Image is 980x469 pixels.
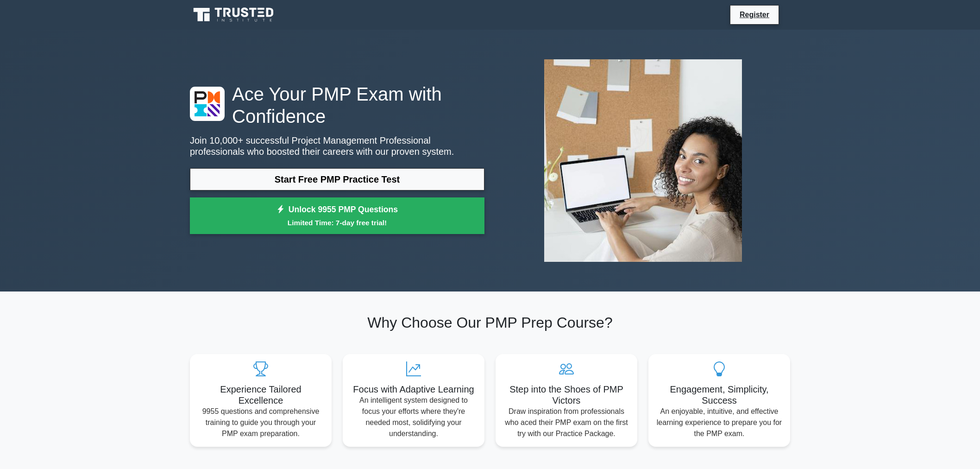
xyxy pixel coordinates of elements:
[190,168,484,190] a: Start Free PMP Practice Test
[201,217,473,228] small: Limited Time: 7-day free trial!
[197,406,324,439] p: 9955 questions and comprehensive training to guide you through your PMP exam preparation.
[190,314,790,331] h2: Why Choose Our PMP Prep Course?
[190,83,484,127] h1: Ace Your PMP Exam with Confidence
[350,395,477,439] p: An intelligent system designed to focus your efforts where they're needed most, solidifying your ...
[197,384,324,406] h5: Experience Tailored Excellence
[503,384,630,406] h5: Step into the Shoes of PMP Victors
[734,9,775,20] a: Register
[190,197,484,234] a: Unlock 9955 PMP QuestionsLimited Time: 7-day free trial!
[656,384,783,406] h5: Engagement, Simplicity, Success
[350,384,477,395] h5: Focus with Adaptive Learning
[190,135,484,157] p: Join 10,000+ successful Project Management Professional professionals who boosted their careers w...
[656,406,783,439] p: An enjoyable, intuitive, and effective learning experience to prepare you for the PMP exam.
[503,406,630,439] p: Draw inspiration from professionals who aced their PMP exam on the first try with our Practice Pa...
